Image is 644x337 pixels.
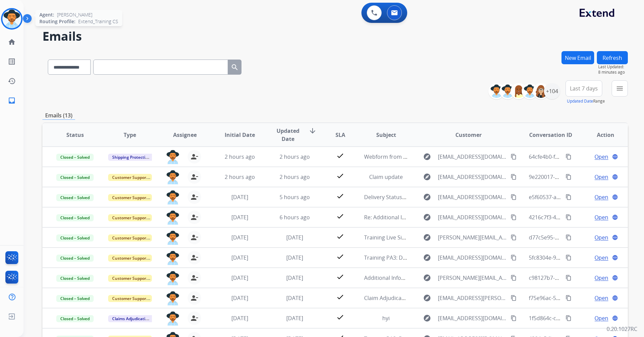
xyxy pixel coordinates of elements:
span: Range [567,98,605,104]
mat-icon: person_remove [190,173,198,181]
span: [DATE] [231,254,248,261]
span: 9e220017-6ddb-40dd-8971-10e002434611 [529,173,634,181]
span: 2 hours ago [280,153,310,160]
span: 8 minutes ago [598,70,628,75]
span: Open [594,173,608,181]
mat-icon: search [231,63,239,71]
mat-icon: explore [423,213,431,221]
img: agent-avatar [166,190,180,204]
mat-icon: language [612,315,618,321]
mat-icon: content_copy [511,315,517,321]
span: 1f5d864c-c852-4247-944a-bce6a5d5dd15 [529,314,632,322]
span: Last Updated: [598,64,628,70]
span: 5fc8304e-9cb4-4a33-a890-9a1e21e1ec66 [529,254,631,261]
span: Routing Profile: [39,18,75,25]
mat-icon: content_copy [511,255,517,261]
mat-icon: content_copy [511,275,517,281]
mat-icon: person_remove [190,193,198,201]
mat-icon: explore [423,173,431,181]
mat-icon: check [336,152,344,160]
span: Claim update [369,173,403,181]
span: Customer Support [108,275,152,282]
span: [EMAIL_ADDRESS][DOMAIN_NAME] [438,153,507,161]
span: e5f60537-ab06-477d-a916-009ecb300b0e [529,193,632,201]
span: Conversation ID [529,131,572,139]
mat-icon: content_copy [511,174,517,180]
mat-icon: check [336,313,344,321]
span: Customer Support [108,214,152,221]
mat-icon: content_copy [566,214,572,220]
span: Open [594,294,608,302]
span: [PERSON_NAME][EMAIL_ADDRESS][PERSON_NAME][DOMAIN_NAME] [438,274,507,282]
img: agent-avatar [166,251,180,265]
span: Subject [376,131,396,139]
img: avatar [2,9,21,28]
mat-icon: check [336,192,344,200]
mat-icon: person_remove [190,274,198,282]
span: Customer Support [108,174,152,181]
mat-icon: check [336,172,344,180]
mat-icon: history [8,77,16,85]
mat-icon: person_remove [190,213,198,221]
mat-icon: explore [423,254,431,262]
img: agent-avatar [166,271,180,285]
span: Closed – Solved [56,214,94,221]
span: SLA [335,131,345,139]
span: Open [594,314,608,322]
mat-icon: content_copy [511,234,517,240]
mat-icon: person_remove [190,254,198,262]
span: Updated Date [273,127,303,143]
span: Closed – Solved [56,194,94,201]
span: Customer [455,131,482,139]
img: agent-avatar [166,150,180,164]
span: [DATE] [231,294,248,302]
span: [DATE] [231,214,248,221]
span: [PERSON_NAME][EMAIL_ADDRESS][PERSON_NAME][DOMAIN_NAME] [438,233,507,241]
span: 2 hours ago [225,153,255,160]
mat-icon: check [336,293,344,301]
span: Shipping Protection [108,154,154,161]
span: 64cfe4b0-f7d6-40a3-8603-3baf9afe4509 [529,153,628,160]
span: Customer Support [108,255,152,262]
span: Open [594,153,608,161]
span: [EMAIL_ADDRESS][PERSON_NAME][DOMAIN_NAME] [438,294,507,302]
span: Claim Adjudication [364,294,412,302]
span: 5 hours ago [280,193,310,201]
span: Agent: [39,11,54,18]
mat-icon: content_copy [566,255,572,261]
mat-icon: content_copy [511,214,517,220]
span: Customer Support [108,234,152,241]
mat-icon: content_copy [511,154,517,160]
th: Action [573,123,628,147]
button: New Email [561,51,594,64]
span: [EMAIL_ADDRESS][DOMAIN_NAME] [438,314,507,322]
mat-icon: person_remove [190,294,198,302]
span: Open [594,254,608,262]
p: Emails (13) [42,111,75,120]
span: Customer Support [108,295,152,302]
span: [DATE] [286,314,303,322]
img: agent-avatar [166,170,180,184]
span: Re: Additional Information Needed [364,214,452,221]
mat-icon: language [612,154,618,160]
mat-icon: language [612,255,618,261]
span: Initial Date [225,131,255,139]
span: Customer Support [108,194,152,201]
span: 2 hours ago [225,173,255,181]
span: Training PA3: Do Not Assign ([PERSON_NAME]) [364,254,481,261]
span: [EMAIL_ADDRESS][DOMAIN_NAME] [438,193,507,201]
div: +104 [544,83,560,99]
span: [PERSON_NAME] [57,11,92,18]
mat-icon: language [612,275,618,281]
span: Open [594,193,608,201]
span: Closed – Solved [56,295,94,302]
span: Extend_Training CS [78,18,118,25]
span: Claims Adjudication [108,315,154,322]
span: Open [594,274,608,282]
mat-icon: content_copy [566,194,572,200]
button: Updated Date [567,99,593,104]
mat-icon: explore [423,193,431,201]
p: 0.20.1027RC [607,325,637,333]
mat-icon: explore [423,274,431,282]
span: [DATE] [286,254,303,261]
